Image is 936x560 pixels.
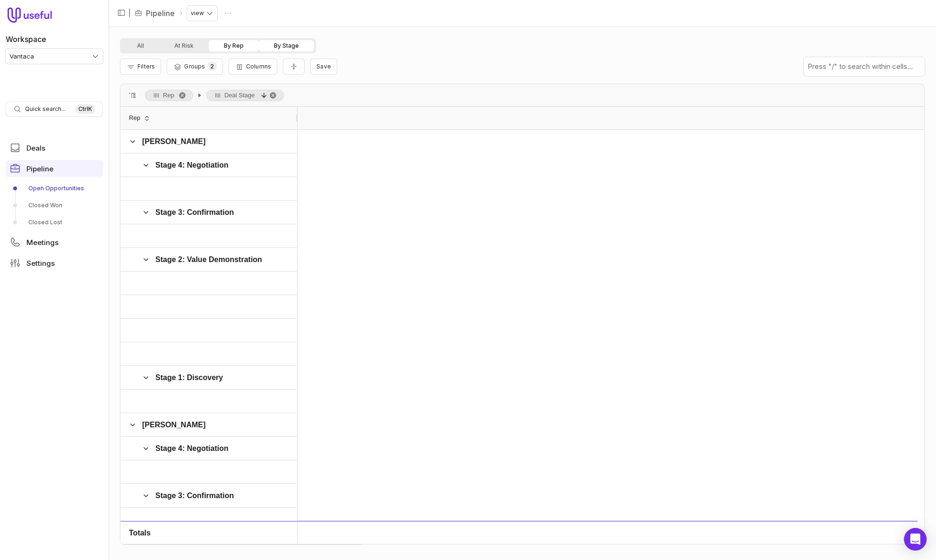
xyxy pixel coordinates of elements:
button: Collapse sidebar [114,6,128,20]
span: Save [316,63,331,70]
a: Closed Lost [6,215,103,230]
span: Deal Stage, descending. Press ENTER to sort. Press DELETE to remove [206,90,284,101]
a: Open Opportunities [6,181,103,196]
span: [PERSON_NAME] [142,421,205,429]
button: Actions [221,6,235,20]
span: Deals [26,144,45,152]
span: Stage 2: Value Demonstration [155,255,262,263]
span: Rep [129,112,140,124]
span: Rep. Press ENTER to sort. Press DELETE to remove [145,90,193,101]
span: Quick search... [25,105,66,113]
button: Create a new saved view [310,59,337,75]
div: Open Intercom Messenger [904,528,927,551]
a: Meetings [6,234,103,251]
span: Stage 4: Negotiation [155,161,229,169]
span: Stage 1: Discovery [155,373,223,382]
span: Stage 3: Confirmation [155,492,234,500]
span: [PERSON_NAME] [142,137,205,145]
span: Stage 3: Confirmation [155,208,234,216]
label: Workspace [6,34,46,45]
button: By Rep [209,40,259,51]
div: Pipeline submenu [6,181,103,230]
button: Group Pipeline [167,59,222,75]
span: 2 [207,62,217,71]
span: | [128,8,131,19]
span: Rep [163,90,174,101]
a: Settings [6,255,103,272]
button: Columns [229,59,277,75]
button: By Stage [259,40,314,51]
kbd: Ctrl K [76,104,95,114]
button: At Risk [159,40,209,51]
span: Stage 4: Negotiation [155,444,229,452]
span: Meetings [26,239,59,246]
a: Pipeline [146,8,175,19]
span: Groups [184,63,205,70]
a: Pipeline [6,160,103,177]
a: Closed Won [6,198,103,213]
span: Pipeline [26,165,53,172]
div: Row Groups [145,90,284,101]
span: Deal Stage [224,90,255,101]
span: Columns [246,63,271,70]
input: Press "/" to search within cells... [804,57,925,76]
span: Settings [26,260,55,267]
button: Collapse all rows [283,59,305,75]
span: Filters [137,63,155,70]
button: All [122,40,159,51]
a: Deals [6,139,103,156]
button: Filter Pipeline [120,59,161,75]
